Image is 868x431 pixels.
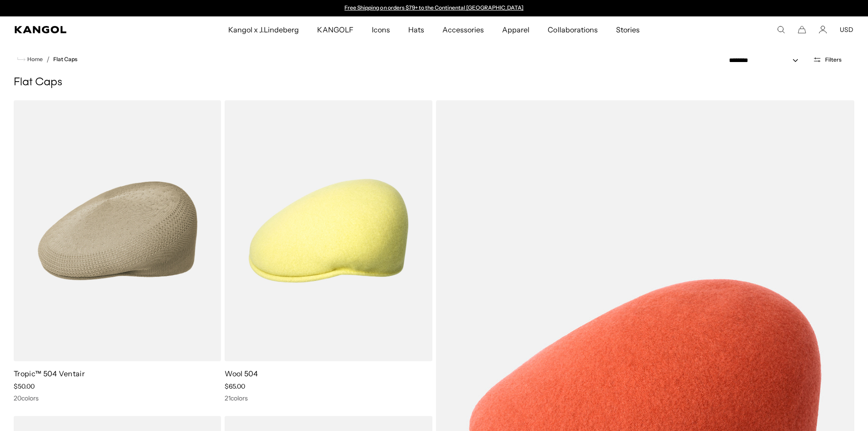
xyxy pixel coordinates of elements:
[798,26,806,34] button: Cart
[228,16,299,43] span: Kangol x J.Lindeberg
[43,54,50,65] li: /
[502,16,529,43] span: Apparel
[340,5,528,12] div: Announcement
[225,382,245,390] span: $65.00
[14,100,221,361] img: Tropic™ 504 Ventair
[53,56,77,62] a: Flat Caps
[15,26,151,33] a: Kangol
[840,26,853,34] button: USD
[807,56,847,64] button: Open filters
[14,369,85,378] a: Tropic™ 504 Ventair
[308,16,362,43] a: KANGOLF
[607,16,649,43] a: Stories
[442,16,484,43] span: Accessories
[14,394,221,402] div: 20 colors
[548,16,597,43] span: Collaborations
[225,394,432,402] div: 21 colors
[26,56,43,62] span: Home
[408,16,424,43] span: Hats
[825,57,842,63] span: Filters
[317,16,353,43] span: KANGOLF
[344,4,524,11] a: Free Shipping on orders $79+ to the Continental [GEOGRAPHIC_DATA]
[340,5,528,12] slideshow-component: Announcement bar
[225,369,258,378] a: Wool 504
[433,16,493,43] a: Accessories
[17,55,43,63] a: Home
[777,26,785,34] summary: Search here
[399,16,433,43] a: Hats
[340,5,528,12] div: 1 of 2
[363,16,399,43] a: Icons
[14,76,854,89] h1: Flat Caps
[539,16,606,43] a: Collaborations
[616,16,640,43] span: Stories
[225,100,432,361] img: Wool 504
[14,382,35,390] span: $50.00
[819,26,827,34] a: Account
[219,16,308,43] a: Kangol x J.Lindeberg
[725,56,807,65] select: Sort by: Featured
[372,16,390,43] span: Icons
[493,16,539,43] a: Apparel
